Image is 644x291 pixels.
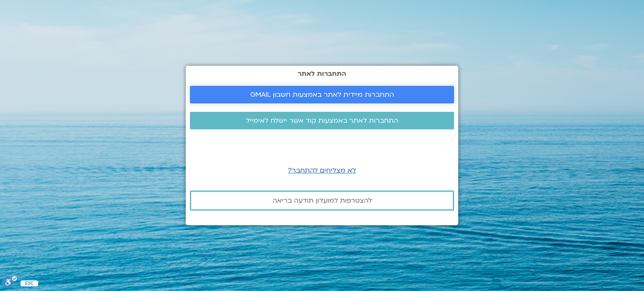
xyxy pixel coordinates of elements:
[288,166,356,175] a: לא מצליחים להתחבר?
[273,197,372,204] span: להצטרפות למועדון תודעה בריאה
[246,117,398,124] span: התחברות לאתר באמצעות קוד אשר יישלח לאימייל
[190,112,454,129] a: התחברות לאתר באמצעות קוד אשר יישלח לאימייל
[250,91,394,98] span: התחברות מיידית לאתר באמצעות חשבון GMAIL
[190,191,454,211] a: להצטרפות למועדון תודעה בריאה
[190,70,454,77] h2: התחברות לאתר
[190,86,454,103] a: התחברות מיידית לאתר באמצעות חשבון GMAIL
